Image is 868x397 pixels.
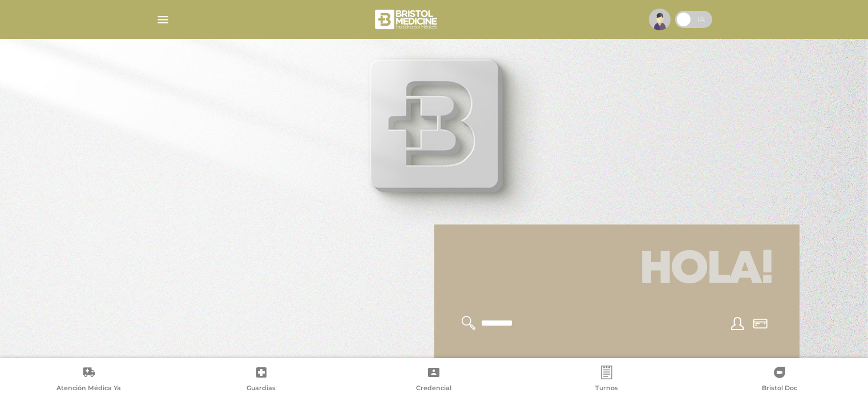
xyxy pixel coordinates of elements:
a: Turnos [520,366,693,395]
img: profile-placeholder.svg [649,9,671,30]
span: Guardias [247,384,276,394]
span: Bristol Doc [762,384,797,394]
a: Atención Médica Ya [2,366,175,395]
span: Credencial [416,384,451,394]
img: Cober_menu-lines-white.svg [156,13,170,27]
a: Credencial [348,366,520,395]
a: Bristol Doc [693,366,866,395]
a: Guardias [175,366,348,395]
img: bristol-medicine-blanco.png [373,6,441,33]
h1: Hola! [448,238,786,302]
span: Turnos [595,384,618,394]
span: Atención Médica Ya [56,384,121,394]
